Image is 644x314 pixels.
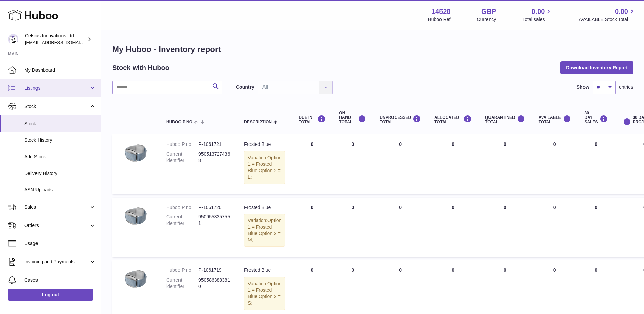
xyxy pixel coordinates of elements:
[522,16,552,23] span: Total sales
[24,67,96,73] span: My Dashboard
[248,168,281,180] span: Option 2 = L;
[532,198,578,257] td: 0
[119,141,153,165] img: product image
[8,289,93,301] a: Log out
[380,115,421,124] div: UNPROCESSED Total
[244,204,285,211] div: Frosted Blue
[119,267,153,291] img: product image
[8,34,18,44] img: aonghus@mycelsius.co.uk
[25,33,86,46] div: Celsius Innovations Ltd
[24,259,89,265] span: Invoicing and Payments
[485,115,525,124] div: QUARANTINED Total
[112,44,633,55] h1: My Huboo - Inventory report
[166,141,198,148] dt: Huboo P no
[539,115,571,124] div: AVAILABLE Total
[578,134,615,194] td: 0
[504,267,506,273] span: 0
[166,277,198,290] dt: Current identifier
[481,7,496,16] strong: GBP
[578,198,615,257] td: 0
[119,204,153,228] img: product image
[532,7,545,16] span: 0.00
[244,120,272,124] span: Description
[248,155,281,173] span: Option 1 = Frosted Blue;
[198,214,231,227] dd: 9509553357551
[373,198,428,257] td: 0
[428,16,451,23] div: Huboo Ref
[166,214,198,227] dt: Current identifier
[504,141,506,147] span: 0
[299,115,326,124] div: DUE IN TOTAL
[579,7,636,23] a: 0.00 AVAILABLE Stock Total
[332,134,373,194] td: 0
[236,84,254,90] label: Country
[432,7,451,16] strong: 14528
[24,137,96,143] span: Stock History
[434,115,472,124] div: ALLOCATED Total
[24,240,96,247] span: Usage
[248,281,281,299] span: Option 1 = Frosted Blue;
[166,120,192,124] span: Huboo P no
[522,7,552,23] a: 0.00 Total sales
[198,141,231,148] dd: P-1061721
[615,7,628,16] span: 0.00
[166,204,198,211] dt: Huboo P no
[24,277,96,283] span: Cases
[24,170,96,177] span: Delivery History
[532,134,578,194] td: 0
[24,154,96,160] span: Add Stock
[244,151,285,184] div: Variation:
[166,267,198,273] dt: Huboo P no
[619,84,633,90] span: entries
[244,141,285,148] div: Frosted Blue
[244,214,285,247] div: Variation:
[198,204,231,211] dd: P-1061720
[428,198,478,257] td: 0
[248,294,281,306] span: Option 2 = S;
[24,187,96,193] span: ASN Uploads
[292,134,332,194] td: 0
[248,231,281,242] span: Option 2 = M;
[24,121,96,127] span: Stock
[585,111,608,125] div: 30 DAY SALES
[373,134,428,194] td: 0
[198,277,231,290] dd: 9505863883810
[428,134,478,194] td: 0
[24,222,89,229] span: Orders
[244,277,285,310] div: Variation:
[477,16,496,23] div: Currency
[24,103,89,110] span: Stock
[244,267,285,273] div: Frosted Blue
[579,16,636,23] span: AVAILABLE Stock Total
[25,40,99,45] span: [EMAIL_ADDRESS][DOMAIN_NAME]
[504,205,506,210] span: 0
[248,218,281,236] span: Option 1 = Frosted Blue;
[332,198,373,257] td: 0
[560,61,633,74] button: Download Inventory Report
[24,85,89,91] span: Listings
[292,198,332,257] td: 0
[166,151,198,164] dt: Current identifier
[198,267,231,273] dd: P-1061719
[577,84,589,90] label: Show
[112,63,169,72] h2: Stock with Huboo
[339,111,366,125] div: ON HAND Total
[24,204,89,210] span: Sales
[198,151,231,164] dd: 9505137274368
